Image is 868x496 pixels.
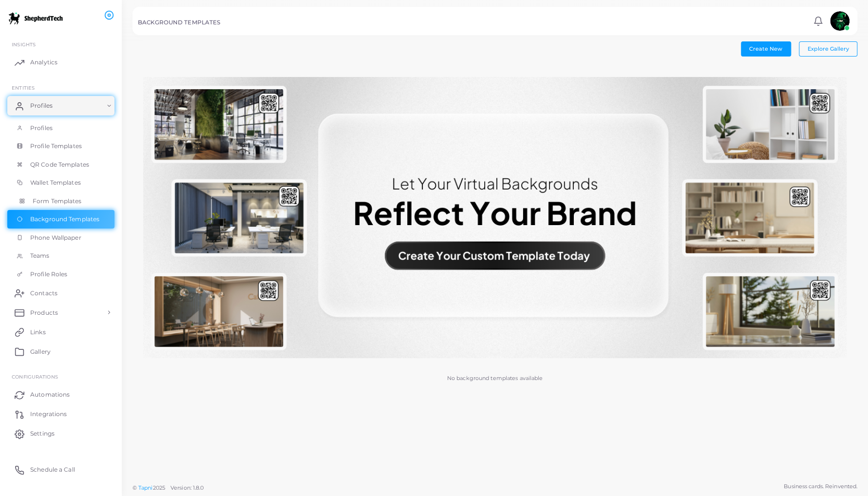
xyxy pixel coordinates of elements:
button: Create New [741,41,791,56]
h5: BACKGROUND TEMPLATES [138,19,220,26]
span: Automations [30,390,70,399]
span: QR Code Templates [30,160,89,169]
span: Form Templates [33,197,82,206]
img: avatar [830,11,849,31]
a: Teams [7,247,114,265]
span: Version: 1.8.0 [170,484,204,491]
a: Background Templates [7,210,114,229]
span: Configurations [12,374,58,380]
span: ENTITIES [12,85,35,91]
a: Profile Templates [7,137,114,155]
img: No background templates [143,77,847,359]
button: Explore Gallery [799,41,857,56]
img: logo [9,9,63,27]
a: Profiles [7,119,114,137]
a: Automations [7,385,114,404]
span: Products [30,308,58,317]
a: avatar [827,11,852,31]
a: Products [7,303,114,322]
a: Links [7,322,114,342]
span: Profile Templates [30,142,82,151]
span: 2025 [152,484,165,492]
span: Wallet Templates [30,178,81,187]
span: INSIGHTS [12,41,36,47]
a: Analytics [7,53,114,72]
span: Settings [30,429,55,438]
a: Integrations [7,404,114,424]
span: Phone Wallpaper [30,233,81,242]
p: No background templates available [447,374,543,382]
a: Contacts [7,283,114,303]
a: Gallery [7,342,114,361]
span: Integrations [30,410,67,419]
span: Schedule a Call [30,465,75,474]
span: Links [30,328,46,337]
span: Background Templates [30,215,99,224]
a: Schedule a Call [7,460,114,479]
a: Form Templates [7,192,114,210]
span: Profiles [30,124,53,133]
a: QR Code Templates [7,155,114,174]
span: Gallery [30,347,51,356]
a: Profile Roles [7,265,114,284]
span: Analytics [30,58,57,67]
span: © [132,484,204,492]
a: Tapni [138,484,153,491]
span: Create New [749,45,782,52]
span: Profile Roles [30,270,67,279]
span: Explore Gallery [808,45,849,52]
a: Settings [7,424,114,443]
a: Phone Wallpaper [7,229,114,247]
span: Business cards. Reinvented. [784,482,857,491]
a: Profiles [7,96,114,115]
span: Teams [30,251,50,260]
a: Wallet Templates [7,173,114,192]
span: Contacts [30,289,57,298]
span: Profiles [30,101,53,110]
